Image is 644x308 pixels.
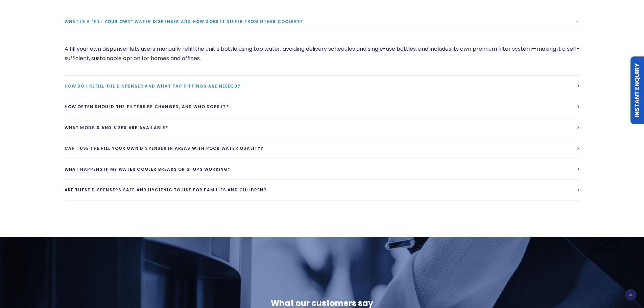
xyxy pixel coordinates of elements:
[65,187,266,193] span: Are these dispensers safe and hygienic to use for families and children?
[65,44,580,63] p: A fill your own dispenser lets users manually refill the unit’s bottle using tap water, avoiding ...
[65,125,168,131] span: What models and sizes are available?
[65,159,580,180] a: What happens if my water cooler breaks or stops working?
[65,104,229,110] span: How often should the filters be changed, and who does it?
[65,180,580,200] a: Are these dispensers safe and hygienic to use for families and children?
[65,96,580,117] a: How often should the filters be changed, and who does it?
[65,145,264,151] span: Can I use the fill your own dispenser in areas with poor water quality?
[630,56,644,124] a: Instant Enquiry
[65,166,231,172] span: What happens if my water cooler breaks or stops working?
[65,11,580,32] a: What is a "fill your own" water dispenser and how does it differ from other coolers?
[65,138,580,159] a: Can I use the fill your own dispenser in areas with poor water quality?
[65,76,580,96] a: How do I refill the dispenser and what tap fittings are needed?
[599,263,635,299] iframe: Chatbot
[65,19,303,24] span: What is a "fill your own" water dispenser and how does it differ from other coolers?
[65,83,241,89] span: How do I refill the dispenser and what tap fittings are needed?
[65,117,580,138] a: What models and sizes are available?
